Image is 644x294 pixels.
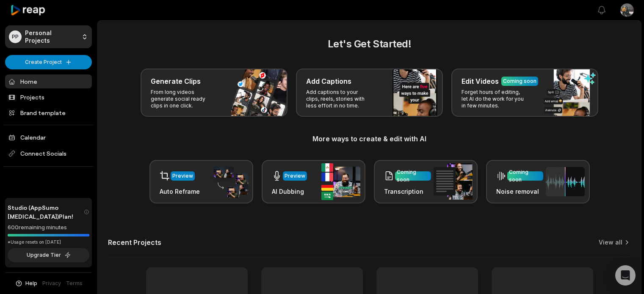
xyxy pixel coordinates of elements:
[503,77,536,85] div: Coming soon
[42,280,61,287] a: Privacy
[151,76,201,86] h3: Generate Clips
[306,76,351,86] h3: Add Captions
[546,167,585,196] img: noise_removal.png
[8,223,89,232] div: 600 remaining minutes
[272,187,307,196] h3: AI Dubbing
[5,55,92,69] button: Create Project
[5,146,92,161] span: Connect Socials
[306,89,372,109] p: Add captions to your clips, reels, stories with less effort in no time.
[462,76,499,86] h3: Edit Videos
[108,238,161,247] h2: Recent Projects
[496,187,543,196] h3: Noise removal
[8,203,84,221] span: Studio (AppSumo [MEDICAL_DATA]) Plan!
[384,187,431,196] h3: Transcription
[397,168,429,184] div: Coming soon
[9,30,22,43] div: PP
[5,130,92,144] a: Calendar
[615,265,636,286] div: Open Intercom Messenger
[15,280,37,287] button: Help
[25,280,37,287] span: Help
[8,239,89,245] div: *Usage resets on [DATE]
[151,89,216,109] p: From long videos generate social ready clips in one click.
[108,134,631,144] h3: More ways to create & edit with AI
[172,172,193,180] div: Preview
[66,280,83,287] a: Terms
[5,106,92,120] a: Brand template
[5,90,92,104] a: Projects
[5,74,92,88] a: Home
[599,238,622,247] a: View all
[462,89,527,109] p: Forget hours of editing, let AI do the work for you in few minutes.
[160,187,200,196] h3: Auto Reframe
[509,168,542,184] div: Coming soon
[209,165,248,198] img: auto_reframe.png
[321,163,360,200] img: ai_dubbing.png
[8,248,89,262] button: Upgrade Tier
[108,36,631,52] h2: Let's Get Started!
[25,29,78,44] p: Personal Projects
[434,163,473,200] img: transcription.png
[285,172,305,180] div: Preview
